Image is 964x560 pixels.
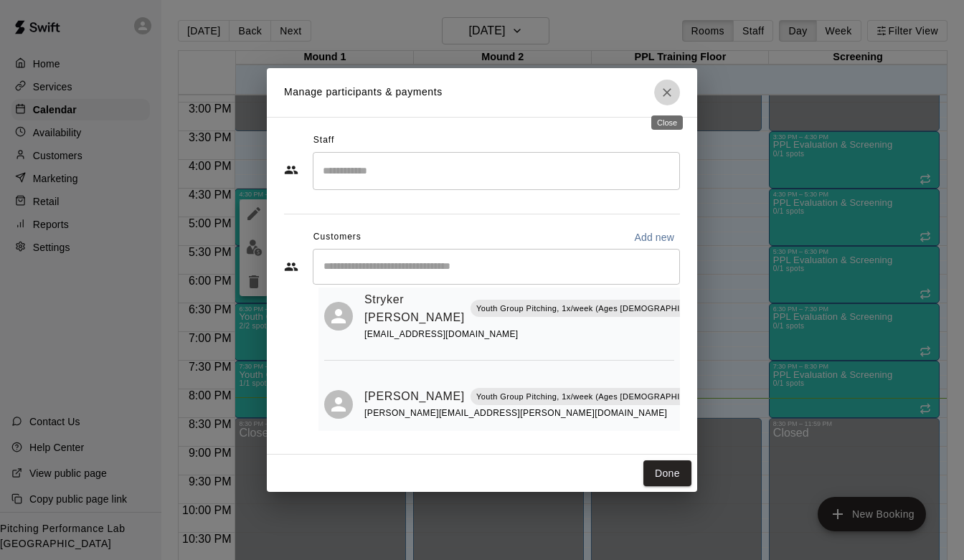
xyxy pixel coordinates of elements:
[654,80,680,105] button: Close
[364,290,465,327] a: Stryker [PERSON_NAME]
[364,408,667,418] span: [PERSON_NAME][EMAIL_ADDRESS][PERSON_NAME][DOMAIN_NAME]
[651,115,683,130] div: Close
[628,226,680,249] button: Add new
[313,249,680,285] div: Start typing to search customers...
[284,85,443,100] p: Manage participants & payments
[324,390,353,419] div: Tara O'Bryan
[284,163,298,177] svg: Staff
[643,460,691,487] button: Done
[313,129,334,152] span: Staff
[324,302,353,331] div: Stryker Stengel
[476,391,760,403] p: Youth Group Pitching, 1x/week (Ages [DEMOGRAPHIC_DATA] and Under)
[634,230,674,245] p: Add new
[313,152,680,190] div: Search staff
[313,226,361,249] span: Customers
[364,329,519,339] span: [EMAIL_ADDRESS][DOMAIN_NAME]
[476,303,760,315] p: Youth Group Pitching, 1x/week (Ages [DEMOGRAPHIC_DATA] and Under)
[284,260,298,274] svg: Customers
[364,387,465,406] a: [PERSON_NAME]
